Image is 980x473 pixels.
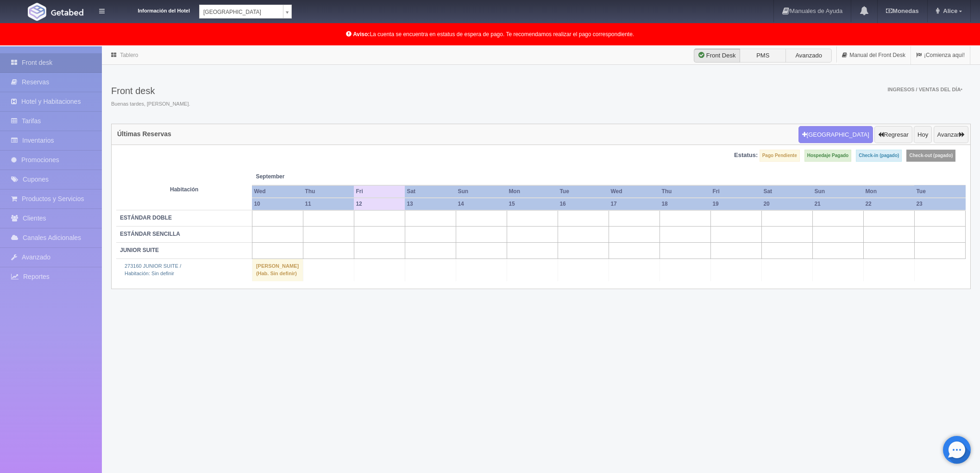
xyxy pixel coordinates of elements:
button: Hoy [914,126,932,144]
strong: Habitación [170,186,198,193]
b: JUNIOR SUITE [120,247,159,253]
label: Front Desk [694,49,740,63]
label: Check-out (pagado) [906,150,955,162]
label: Hospedaje Pagado [804,150,851,162]
th: Sat [405,185,456,198]
b: Monedas [886,7,918,14]
img: Getabed [51,9,83,16]
th: Wed [609,185,660,198]
a: Manual del Front Desk [837,46,911,64]
th: Tue [914,185,965,198]
th: 10 [252,198,303,210]
th: 15 [507,198,558,210]
th: Sat [761,185,812,198]
th: 12 [354,198,405,210]
th: 20 [761,198,812,210]
a: Tablero [120,52,138,58]
label: Avanzado [785,49,832,63]
label: PMS [740,49,786,63]
th: 19 [710,198,761,210]
a: ¡Comienza aquí! [911,46,970,64]
th: Sun [456,185,507,198]
b: ESTÁNDAR SENCILLA [120,231,180,237]
th: Thu [660,185,710,198]
span: Buenas tardes, [PERSON_NAME]. [111,101,190,108]
th: Thu [303,185,354,198]
th: 14 [456,198,507,210]
th: 18 [660,198,710,210]
th: Wed [252,185,303,198]
a: 273160 JUNIOR SUITE /Habitación: Sin definir [125,263,181,276]
h4: Últimas Reservas [117,131,171,138]
span: Ingresos / Ventas del día [887,87,962,92]
button: [GEOGRAPHIC_DATA] [798,126,873,144]
th: Fri [710,185,761,198]
b: ESTÁNDAR DOBLE [120,214,172,221]
label: Check-in (pagado) [856,150,902,162]
label: Pago Pendiente [760,150,800,162]
span: September [256,173,350,181]
th: 21 [812,198,863,210]
th: 11 [303,198,354,210]
a: [GEOGRAPHIC_DATA] [199,5,292,19]
img: Getabed [28,3,46,21]
h3: Front desk [111,86,190,96]
b: Aviso: [353,31,370,38]
th: Tue [558,185,609,198]
th: 13 [405,198,456,210]
th: Sun [812,185,863,198]
td: [PERSON_NAME] (Hab. Sin definir) [252,259,303,281]
button: Regresar [874,126,912,144]
th: 22 [863,198,914,210]
th: Fri [354,185,405,198]
dt: Información del Hotel [116,5,190,15]
label: Estatus: [734,151,758,160]
th: 17 [609,198,660,210]
th: 16 [558,198,609,210]
button: Avanzar [934,126,968,144]
th: 23 [914,198,965,210]
th: Mon [863,185,914,198]
th: Mon [507,185,558,198]
span: [GEOGRAPHIC_DATA] [203,5,279,19]
span: Alice [941,7,957,14]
